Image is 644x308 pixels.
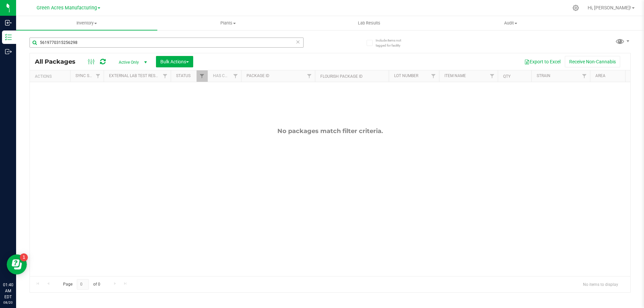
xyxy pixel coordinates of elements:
inline-svg: Inbound [5,19,12,26]
span: No items to display [578,279,624,289]
button: Bulk Actions [156,56,193,67]
inline-svg: Inventory [5,34,12,41]
a: Filter [487,70,498,82]
span: Audit [440,20,581,26]
div: Actions [35,74,67,79]
a: Status [176,73,191,78]
span: Lab Results [349,20,389,26]
th: Has COA [208,70,241,82]
button: Receive Non-Cannabis [565,56,620,67]
span: Page of 0 [57,279,106,290]
a: External Lab Test Result [109,73,162,78]
div: No packages match filter criteria. [30,127,630,135]
a: Filter [428,70,439,82]
span: All Packages [35,58,82,65]
a: Filter [304,70,315,82]
a: Filter [160,70,171,82]
iframe: Resource center [7,254,27,274]
a: Area [595,73,605,78]
a: Lot Number [394,73,418,78]
span: Include items not tagged for facility [376,38,409,48]
p: 01:40 AM EDT [3,282,13,300]
span: Bulk Actions [160,59,189,64]
a: Flourish Package ID [320,74,363,79]
span: Green Acres Manufacturing [37,5,97,11]
iframe: Resource center unread badge [20,253,28,261]
span: Inventory [16,20,157,26]
span: Plants [158,20,298,26]
a: Filter [93,70,104,82]
a: Filter [230,70,241,82]
a: Package ID [247,73,269,78]
a: Sync Status [75,73,101,78]
p: 08/20 [3,300,13,305]
input: Search Package ID, Item Name, SKU, Lot or Part Number... [30,38,304,48]
span: Clear [296,38,300,46]
div: Manage settings [572,5,580,11]
a: Inventory [16,16,157,30]
a: Qty [503,74,511,79]
a: Filter [197,70,208,82]
inline-svg: Outbound [5,48,12,55]
a: Plants [157,16,299,30]
a: Item Name [444,73,466,78]
a: Lab Results [299,16,440,30]
span: Hi, [PERSON_NAME]! [588,5,631,10]
a: Audit [440,16,581,30]
a: Strain [537,73,550,78]
a: Filter [579,70,590,82]
button: Export to Excel [520,56,565,67]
